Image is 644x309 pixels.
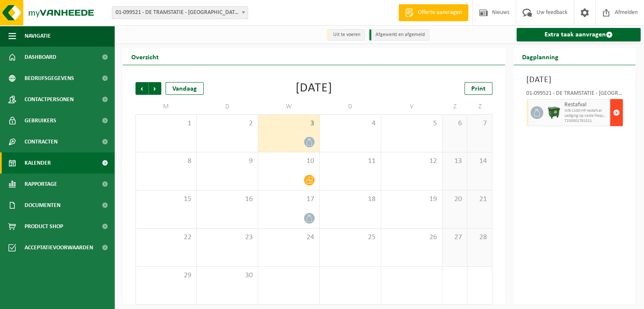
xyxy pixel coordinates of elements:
[135,82,148,95] span: Vorige
[296,82,332,95] div: [DATE]
[263,233,315,242] span: 24
[564,108,608,113] span: WB-1100-HP restafval
[385,195,438,204] span: 19
[320,99,381,114] td: D
[464,82,492,95] a: Print
[324,119,376,128] span: 4
[112,6,248,19] span: 01-099521 - DE TRAMSTATIE - SINT-LIEVENS-ESSE
[472,195,488,204] span: 21
[327,29,365,41] li: Uit te voeren
[564,102,608,108] span: Restafval
[447,119,463,128] span: 6
[201,119,254,128] span: 2
[324,157,376,166] span: 11
[140,119,192,128] span: 1
[398,4,468,21] a: Offerte aanvragen
[140,271,192,280] span: 29
[472,233,488,242] span: 28
[517,28,641,41] a: Extra taak aanvragen
[514,48,567,65] h2: Dagplanning
[25,47,56,68] span: Dashboard
[385,157,438,166] span: 12
[385,119,438,128] span: 5
[416,8,464,17] span: Offerte aanvragen
[25,110,56,131] span: Gebruikers
[140,233,192,242] span: 22
[472,119,488,128] span: 7
[201,195,254,204] span: 16
[263,157,315,166] span: 10
[447,195,463,204] span: 20
[547,106,560,119] img: WB-1100-HPE-GN-01
[135,99,197,114] td: M
[467,99,492,114] td: Z
[25,174,57,195] span: Rapportage
[526,74,623,86] h3: [DATE]
[25,25,51,47] span: Navigatie
[197,99,258,114] td: D
[442,99,467,114] td: Z
[258,99,320,114] td: W
[201,157,254,166] span: 9
[112,7,248,19] span: 01-099521 - DE TRAMSTATIE - SINT-LIEVENS-ESSE
[25,152,51,174] span: Kalender
[385,233,438,242] span: 26
[25,237,93,258] span: Acceptatievoorwaarden
[166,82,204,95] div: Vandaag
[123,48,167,65] h2: Overzicht
[25,131,58,152] span: Contracten
[25,195,61,216] span: Documenten
[201,271,254,280] span: 30
[381,99,442,114] td: V
[324,195,376,204] span: 18
[447,233,463,242] span: 27
[526,91,623,99] div: 01-099521 - DE TRAMSTATIE - [GEOGRAPHIC_DATA]-ESSE
[324,233,376,242] span: 25
[25,68,74,89] span: Bedrijfsgegevens
[369,29,429,41] li: Afgewerkt en afgemeld
[263,195,315,204] span: 17
[201,233,254,242] span: 23
[25,216,63,237] span: Product Shop
[447,157,463,166] span: 13
[472,157,488,166] span: 14
[140,157,192,166] span: 8
[25,89,74,110] span: Contactpersonen
[140,195,192,204] span: 15
[564,119,608,124] span: T250001781521
[564,113,608,119] span: Lediging op vaste frequentie
[263,119,315,128] span: 3
[149,82,161,95] span: Volgende
[471,86,486,92] span: Print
